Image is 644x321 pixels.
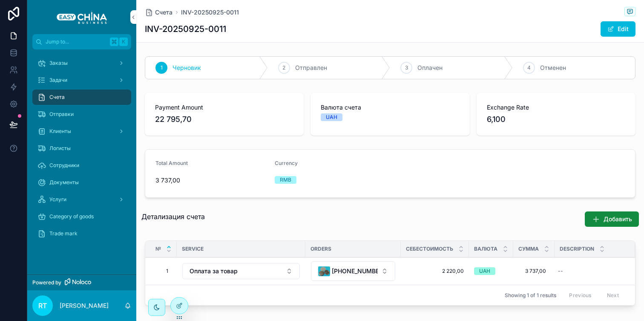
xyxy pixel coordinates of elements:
img: App logo [57,10,107,24]
span: [PHONE_NUMBER]РТ [332,267,378,275]
span: № [155,246,161,252]
a: 3 737,00 [518,264,549,278]
span: Валюта счета [321,103,459,112]
span: Currency [275,160,298,166]
span: Оплачен [417,64,443,72]
span: Отменен [540,64,566,72]
span: Задачи [49,77,67,84]
span: Валюта [474,246,497,252]
span: Отправки [49,111,74,118]
span: Счета [49,94,65,101]
span: 3 737,00 [155,176,268,185]
div: UAH [479,267,490,275]
span: 4 [527,64,531,71]
button: Edit [601,21,635,37]
a: Задачи [32,72,131,88]
h1: INV-20250925-0011 [145,23,226,35]
span: 3 737,00 [522,268,546,275]
span: Логисты [49,145,71,152]
span: RT [38,301,47,311]
button: Jump to...K [32,34,131,49]
a: Заказы [32,55,131,71]
span: Orders [310,246,331,252]
span: Заказы [49,60,68,67]
a: Select Button [182,263,300,280]
span: Payment Amount [155,103,293,112]
a: Сотрудники [32,158,131,173]
span: Услуги [49,196,66,203]
a: Счета [32,90,131,105]
span: Документы [49,179,79,186]
div: -- [558,268,563,275]
span: Сотрудники [49,162,79,169]
span: Powered by [32,279,61,286]
span: 2 [282,64,285,71]
a: Логисты [32,141,131,156]
a: UAH [474,267,508,275]
span: Добавить [604,215,632,223]
div: scrollable content [27,49,136,252]
a: Счета [145,8,172,17]
a: 1 [155,264,172,278]
a: Отправки [32,107,131,122]
span: Jump to... [46,38,106,45]
span: Черновик [172,64,201,72]
div: UAH [326,113,337,121]
span: 3 [405,64,408,71]
span: Service [182,246,204,252]
span: Total Amount [155,160,188,166]
span: Сумма [518,246,539,252]
a: Услуги [32,192,131,207]
span: 22 795,70 [155,113,293,125]
a: Клиенты [32,124,131,139]
div: RMB [280,176,291,184]
a: Trade mark [32,226,131,241]
span: Exchange Rate [487,103,625,112]
a: -- [555,264,625,278]
button: Select Button [311,261,395,281]
p: [PERSON_NAME] [60,301,109,310]
a: Powered by [27,275,136,290]
a: INV-20250925-0011 [181,8,239,17]
a: Category of goods [32,209,131,224]
span: Trade mark [49,230,78,237]
span: 6,100 [487,113,625,125]
button: Добавить [585,211,639,227]
span: Оплата за товар [190,267,238,275]
span: Category of goods [49,213,94,220]
a: 2 220,00 [406,268,464,275]
button: Select Button [182,263,300,279]
a: Документы [32,175,131,190]
span: Счета [155,8,172,17]
span: Отправлен [295,64,327,72]
span: Себестоимость [406,246,453,252]
span: 1 [159,268,168,275]
span: Showing 1 of 1 results [505,292,556,299]
span: 1 [161,64,163,71]
span: Клиенты [49,128,71,135]
span: Детализация счета [141,212,205,221]
span: K [120,38,127,45]
a: Select Button [310,261,396,281]
span: Description [560,246,594,252]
